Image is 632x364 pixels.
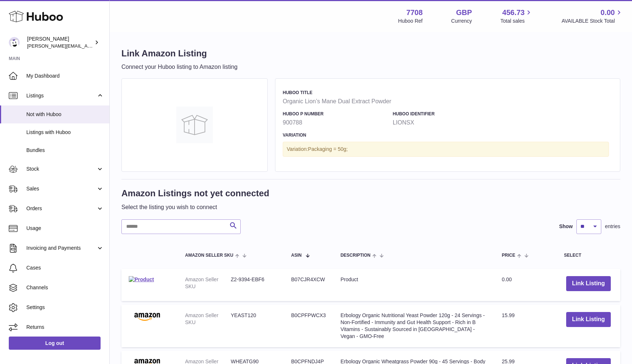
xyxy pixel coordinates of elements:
[26,205,96,212] span: Orders
[291,253,302,258] span: ASIN
[26,129,104,136] span: Listings with Huboo
[500,8,533,25] a: 456.73 Total sales
[9,337,101,350] a: Log out
[26,245,96,252] span: Invoicing and Payments
[26,304,104,311] span: Settings
[185,253,233,258] span: Amazon Seller SKU
[333,269,494,301] td: Product
[231,312,276,326] dd: YEAST120
[185,276,231,290] dt: Amazon Seller SKU
[398,18,423,25] div: Huboo Ref
[176,107,213,143] img: Organic Lion’s Mane Dual Extract Powder
[26,225,104,232] span: Usage
[185,312,231,326] dt: Amazon Seller SKU
[26,264,104,271] span: Cases
[26,185,96,192] span: Sales
[26,324,104,331] span: Returns
[231,276,276,290] dd: Z2-9394-EBF6
[308,146,348,152] span: Packaging = 50g;
[605,223,620,230] span: entries
[559,223,573,230] label: Show
[456,8,472,18] strong: GBP
[406,8,423,18] strong: 7708
[284,305,333,347] td: B0CPFPWCX3
[26,111,104,118] span: Not with Huboo
[283,97,609,105] strong: Organic Lion’s Mane Dual Extract Powder
[26,92,96,99] span: Listings
[451,18,472,25] div: Currency
[502,276,512,282] span: 0.00
[26,73,104,79] span: My Dashboard
[283,142,609,157] div: Variation:
[129,312,165,321] img: Erbology Organic Nutritional Yeast Powder 120g - 24 Servings - Non-Fortified - Immunity and Gut H...
[333,305,494,347] td: Erbology Organic Nutritional Yeast Powder 120g - 24 Servings - Non-Fortified - Immunity and Gut H...
[26,147,104,154] span: Bundles
[502,312,515,318] span: 15.99
[566,312,611,327] button: Link Listing
[561,8,623,25] a: 0.00 AVAILABLE Stock Total
[283,132,609,138] h4: Variation
[561,18,623,25] span: AVAILABLE Stock Total
[26,284,104,291] span: Channels
[26,166,96,172] span: Stock
[341,253,370,258] span: Description
[121,48,238,59] h1: Link Amazon Listing
[27,36,93,49] div: [PERSON_NAME]
[564,253,613,258] div: Select
[121,203,269,211] p: Select the listing you wish to connect
[393,119,499,127] strong: LIONSX
[129,276,154,283] img: Product
[502,253,515,258] span: Price
[601,8,615,18] span: 0.00
[500,18,533,25] span: Total sales
[121,187,269,199] h1: Amazon Listings not yet connected
[283,111,389,117] h4: Huboo P number
[9,37,20,48] img: victor@erbology.co
[284,269,333,301] td: B07CJR4XCW
[502,8,524,18] span: 456.73
[27,43,147,49] span: [PERSON_NAME][EMAIL_ADDRESS][DOMAIN_NAME]
[283,90,609,96] h4: Huboo Title
[393,111,499,117] h4: Huboo Identifier
[283,119,389,127] strong: 900788
[566,276,611,291] button: Link Listing
[121,63,238,71] p: Connect your Huboo listing to Amazon listing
